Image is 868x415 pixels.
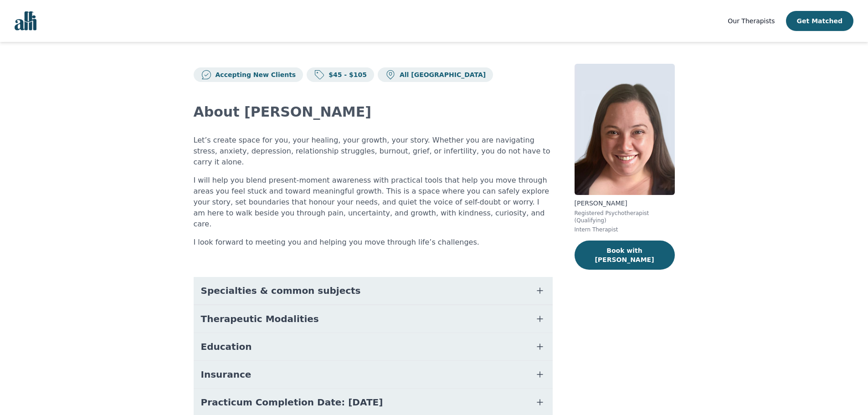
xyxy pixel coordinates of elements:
h2: About [PERSON_NAME] [194,104,553,120]
span: Therapeutic Modalities [201,313,319,325]
p: Intern Therapist [575,226,675,233]
img: alli logo [15,11,36,31]
span: Our Therapists [728,17,775,25]
p: I look forward to meeting you and helping you move through life’s challenges. [194,237,553,248]
span: Education [201,340,252,353]
button: Education [194,333,553,360]
button: Book with [PERSON_NAME] [575,241,675,270]
p: I will help you blend present-moment awareness with practical tools that help you move through ar... [194,175,553,230]
span: Practicum Completion Date: [DATE] [201,396,383,409]
p: Accepting New Clients [212,70,296,79]
button: Get Matched [786,11,853,31]
img: Jennifer_Weber [575,64,675,195]
p: $45 - $105 [325,70,367,79]
p: Let’s create space for you, your healing, your growth, your story. Whether you are navigating str... [194,135,553,168]
p: All [GEOGRAPHIC_DATA] [396,70,486,79]
span: Insurance [201,368,252,381]
span: Specialties & common subjects [201,284,361,297]
p: Registered Psychotherapist (Qualifying) [575,210,675,224]
button: Insurance [194,361,553,388]
button: Therapeutic Modalities [194,305,553,333]
a: Our Therapists [728,15,775,26]
button: Specialties & common subjects [194,277,553,304]
p: [PERSON_NAME] [575,199,675,208]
